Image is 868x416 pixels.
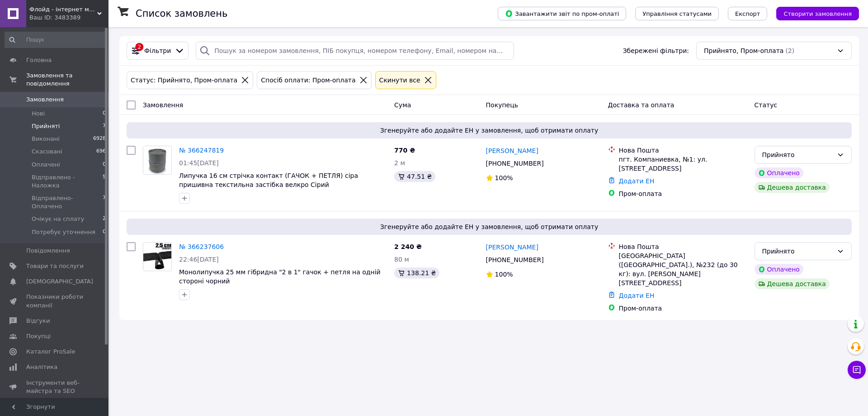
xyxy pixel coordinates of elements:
[755,182,830,193] div: Дешева доставка
[619,292,655,299] a: Додати ЕН
[179,243,224,250] a: № 366237606
[755,278,830,289] div: Дешева доставка
[5,32,107,48] input: Пошук
[130,126,848,135] span: Згенеруйте або додайте ЕН у замовлення, щоб отримати оплату
[26,317,50,325] span: Відгуки
[755,167,803,178] div: Оплачено
[103,173,106,190] span: 5
[704,46,783,55] span: Прийнято, Пром-оплата
[486,243,538,252] a: [PERSON_NAME]
[848,361,866,379] button: Чат з покупцем
[619,146,747,155] div: Нова Пошта
[29,5,97,14] span: Флойд - інтернет магазин
[762,246,833,256] div: Прийнято
[394,101,411,109] span: Cума
[32,215,84,223] span: Очікує на сплату
[767,10,859,17] a: Створити замовлення
[619,304,747,313] div: Пром-оплата
[486,160,544,167] span: [PHONE_NUMBER]
[32,194,103,210] span: Відправлено-Оплачено
[642,10,712,17] span: Управління статусами
[26,262,84,270] span: Товари та послуги
[623,46,689,55] span: Збережені фільтри:
[619,251,747,287] div: [GEOGRAPHIC_DATA] ([GEOGRAPHIC_DATA].), №232 (до 30 кг): вул. [PERSON_NAME][STREET_ADDRESS]
[486,146,538,155] a: [PERSON_NAME]
[103,122,106,130] span: 7
[26,332,51,340] span: Покупці
[394,268,439,278] div: 138.21 ₴
[32,110,45,118] span: Нові
[196,42,514,60] input: Пошук за номером замовлення, ПІБ покупця, номером телефону, Email, номером накладної
[143,146,172,175] a: Фото товару
[785,47,794,54] span: (2)
[103,110,106,118] span: 0
[26,56,52,64] span: Головна
[130,222,848,231] span: Згенеруйте або додайте ЕН у замовлення, щоб отримати оплату
[394,171,435,182] div: 47.51 ₴
[32,122,60,130] span: Прийняті
[783,10,852,17] span: Створити замовлення
[93,135,106,143] span: 6928
[619,242,747,251] div: Нова Пошта
[136,8,227,19] h1: Список замовлень
[32,161,60,169] span: Оплачені
[505,10,619,18] span: Завантажити звіт по пром-оплаті
[608,101,675,109] span: Доставка та оплата
[179,159,219,167] span: 01:45[DATE]
[26,379,84,395] span: Інструменти веб-майстра та SEO
[26,293,84,309] span: Показники роботи компанії
[32,228,95,236] span: Потребує уточнення
[495,271,513,278] span: 100%
[755,264,803,275] div: Оплачено
[179,256,219,263] span: 22:46[DATE]
[755,101,778,109] span: Статус
[776,7,859,20] button: Створити замовлення
[32,135,60,143] span: Виконані
[143,243,171,271] img: Фото товару
[179,172,358,188] a: Липучка 16 см стрічка контакт (ГАЧОК + ПЕТЛЯ) сіра пришивна текстильна застібка велкро Сірий
[619,177,655,185] a: Додати ЕН
[26,72,108,88] span: Замовлення та повідомлення
[26,363,57,371] span: Аналітика
[394,256,409,263] span: 80 м
[26,277,93,286] span: [DEMOGRAPHIC_DATA]
[728,7,768,20] button: Експорт
[498,7,626,20] button: Завантажити звіт по пром-оплаті
[394,147,415,154] span: 770 ₴
[486,101,518,109] span: Покупець
[179,268,381,285] a: Монолипучка 25 мм гібридна "2 в 1" гачок + петля на одній стороні чорний
[143,146,171,174] img: Фото товару
[486,256,544,263] span: [PHONE_NUMBER]
[143,101,183,109] span: Замовлення
[394,159,405,167] span: 2 м
[394,243,422,250] span: 2 240 ₴
[103,194,106,210] span: 7
[26,348,75,356] span: Каталог ProSale
[143,242,172,271] a: Фото товару
[103,228,106,236] span: 0
[619,189,747,198] div: Пром-оплата
[635,7,719,20] button: Управління статусами
[619,155,747,173] div: пгт. Компаниевка, №1: ул. [STREET_ADDRESS]
[259,75,357,85] div: Спосіб оплати: Пром-оплата
[762,150,833,160] div: Прийнято
[144,46,171,55] span: Фільтри
[103,215,106,223] span: 2
[32,148,62,156] span: Скасовані
[495,174,513,182] span: 100%
[26,247,70,255] span: Повідомлення
[29,14,108,22] div: Ваш ID: 3483389
[103,161,106,169] span: 0
[179,147,224,154] a: № 366247819
[377,75,422,85] div: Cкинути все
[32,173,103,190] span: Відправлено - Наложка
[129,75,239,85] div: Статус: Прийнято, Пром-оплата
[735,10,760,17] span: Експорт
[26,96,64,104] span: Замовлення
[96,148,106,156] span: 696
